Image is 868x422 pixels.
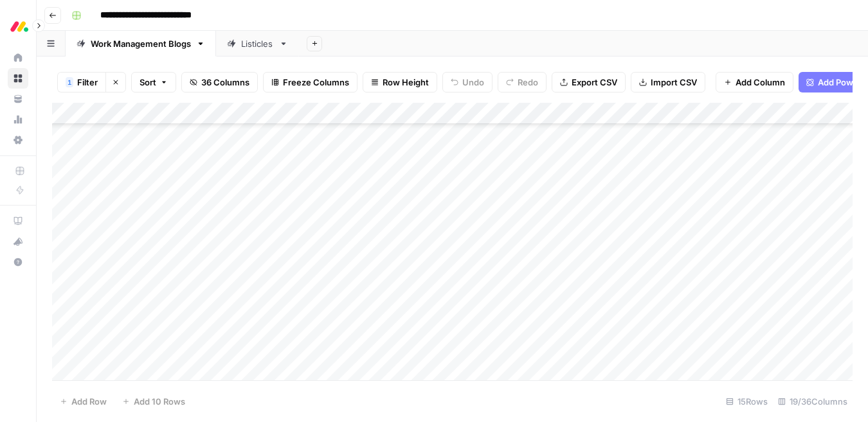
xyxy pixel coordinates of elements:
div: 19/36 Columns [773,391,853,412]
button: Export CSV [552,72,626,92]
button: Freeze Columns [263,72,357,92]
button: 1Filter [57,72,105,92]
a: Home [8,48,28,68]
span: Undo [462,76,484,89]
button: Redo [498,72,547,92]
div: 15 Rows [721,391,773,412]
button: Workspace: Monday.com [8,10,28,42]
button: Row Height [363,72,437,92]
a: Usage [8,109,28,130]
button: What's new? [8,231,28,252]
div: Work Management Blogs [91,37,191,50]
button: Import CSV [631,72,705,92]
span: Filter [77,76,98,89]
span: 1 [68,77,71,87]
span: Row Height [383,76,429,89]
a: Work Management Blogs [66,31,216,57]
img: Monday.com Logo [8,15,31,38]
a: Settings [8,130,28,150]
a: Listicles [216,31,299,57]
button: Add Column [716,72,793,92]
span: Add Row [71,395,107,408]
div: Listicles [241,37,274,50]
span: Sort [140,76,156,89]
span: Redo [518,76,538,89]
button: Sort [131,72,176,92]
button: 36 Columns [181,72,258,92]
button: Help + Support [8,252,28,272]
span: Import CSV [651,76,697,89]
span: Freeze Columns [283,76,349,89]
a: AirOps Academy [8,211,28,231]
div: 1 [66,77,73,87]
span: 36 Columns [201,76,249,89]
a: Browse [8,68,28,89]
button: Add Row [52,391,114,412]
a: Your Data [8,89,28,109]
span: Export CSV [572,76,617,89]
div: What's new? [8,232,28,251]
button: Undo [442,72,493,92]
span: Add 10 Rows [134,395,185,408]
span: Add Column [736,76,785,89]
button: Add 10 Rows [114,391,193,412]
